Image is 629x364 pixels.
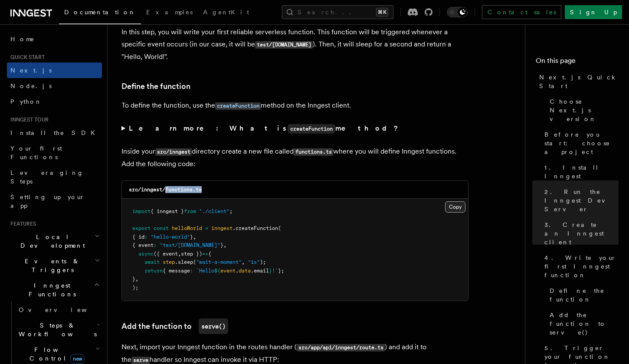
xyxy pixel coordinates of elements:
code: serve() [199,318,228,334]
code: src/inngest/functions.ts [129,187,202,193]
code: src/inngest [155,148,192,156]
span: Choose Next.js version [550,97,619,123]
span: { message [163,268,190,274]
a: Setting up your app [7,189,102,213]
span: .createFunction [233,225,278,231]
span: `Hello [196,268,214,274]
span: Home [10,35,35,43]
span: AgentKit [203,9,249,16]
span: const [154,225,169,231]
span: inngest [211,225,233,231]
a: Add the function to serve() [546,307,619,340]
code: src/app/api/inngest/route.ts [297,344,385,351]
span: { event [132,242,154,248]
span: Node.js [10,82,52,89]
a: Sign Up [565,5,622,19]
button: Search...⌘K [282,5,393,19]
span: !` [272,268,278,274]
button: Toggle dark mode [447,7,468,17]
a: AgentKit [198,3,254,23]
span: return [144,268,163,274]
span: import [132,208,151,214]
span: Python [10,98,42,105]
span: => [202,251,208,257]
span: .email [251,268,269,274]
span: Steps & Workflows [15,321,97,338]
a: Overview [15,302,102,318]
span: ( [193,259,196,265]
span: { [208,251,211,257]
span: , [135,276,138,282]
a: Your first Functions [7,141,102,165]
span: . [236,268,239,274]
a: Choose Next.js version [546,94,619,127]
span: 2. Run the Inngest Dev Server [544,187,619,213]
a: Examples [141,3,198,23]
a: Python [7,94,102,109]
span: Local Development [7,233,95,250]
span: : [144,234,147,240]
span: Install the SDK [10,129,100,136]
span: ); [260,259,266,265]
span: ; [229,208,233,214]
a: 1. Install Inngest [541,160,619,184]
p: To define the function, use the method on the Inngest client. [121,99,468,112]
span: step }) [181,251,202,257]
code: createFunction [288,124,335,134]
a: Home [7,31,102,47]
span: Events & Triggers [7,257,95,274]
span: Before you start: choose a project [544,130,619,156]
strong: Learn more: What is method? [129,124,400,132]
span: } [220,242,223,248]
span: "hello-world" [151,234,190,240]
span: Next.js [10,67,52,74]
a: Node.js [7,78,102,94]
span: data [239,268,251,274]
span: : [154,242,157,248]
h4: On this page [536,56,619,69]
span: Leveraging Steps [10,169,84,185]
span: { id [132,234,144,240]
span: , [242,259,245,265]
span: Add the function to serve() [550,311,619,337]
span: } [269,268,272,274]
a: Next.js [7,62,102,78]
span: Overview [19,306,108,313]
button: Steps & Workflows [15,318,102,342]
button: Copy [445,201,465,213]
span: Next.js Quick Start [539,73,619,90]
span: , [223,242,226,248]
span: 3. Create an Inngest client [544,220,619,246]
summary: Learn more: What iscreateFunctionmethod? [121,122,468,135]
span: , [178,251,181,257]
a: 4. Write your first Inngest function [541,250,619,283]
span: step [163,259,175,265]
span: { inngest } [151,208,184,214]
code: functions.ts [294,148,333,156]
span: "1s" [248,259,260,265]
a: Documentation [59,3,141,24]
span: ); [132,285,138,291]
p: Inside your directory create a new file called where you will define Inngest functions. Add the f... [121,145,468,170]
span: 1. Install Inngest [544,163,619,180]
a: createFunction [215,101,261,109]
span: new [70,354,85,364]
span: Quick start [7,54,45,61]
span: event [220,268,236,274]
span: } [190,234,193,240]
span: "test/[DOMAIN_NAME]" [160,242,220,248]
a: 2. Run the Inngest Dev Server [541,184,619,217]
span: async [138,251,154,257]
code: test/[DOMAIN_NAME] [255,41,313,49]
span: await [144,259,160,265]
span: } [132,276,135,282]
button: Inngest Functions [7,278,102,302]
a: Install the SDK [7,125,102,141]
span: from [184,208,196,214]
span: }; [278,268,284,274]
span: export [132,225,151,231]
span: "./client" [199,208,229,214]
span: Define the function [550,286,619,304]
span: Features [7,220,36,227]
kbd: ⌘K [376,8,388,16]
